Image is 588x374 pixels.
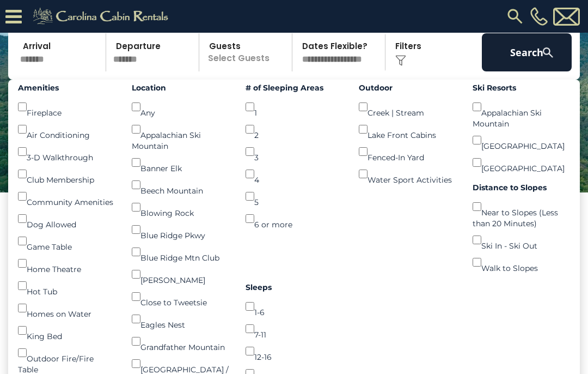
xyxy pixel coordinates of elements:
div: Home Theatre [18,252,115,275]
div: Walk to Slopes [473,251,570,274]
div: Water Sport Activities [359,163,456,185]
div: Beech Mountain [132,174,229,196]
div: 3-D Walkthrough [18,141,115,163]
div: 4 [246,163,343,185]
div: Eagles Nest [132,308,229,330]
div: Community Amenities [18,185,115,208]
label: Outdoor [359,82,456,93]
img: Khaki-logo.png [27,5,177,27]
div: Homes on Water [18,297,115,319]
div: 1 [246,96,343,118]
div: Fireplace [18,96,115,118]
div: [PERSON_NAME] [132,263,229,286]
p: Select Guests [203,33,292,71]
div: Hot Tub [18,275,115,297]
img: filter--v1.png [395,55,406,66]
div: Close to Tweetsie [132,286,229,308]
div: Fenced-In Yard [359,141,456,163]
div: [GEOGRAPHIC_DATA] [473,152,570,174]
label: # of Sleeping Areas [246,82,343,93]
div: Grandfather Mountain [132,330,229,353]
div: 12-16 [246,340,343,363]
div: 5 [246,185,343,208]
label: Ski Resorts [473,82,570,93]
div: Ski In - Ski Out [473,229,570,251]
div: King Bed [18,319,115,342]
div: Air Conditioning [18,118,115,141]
div: Near to Slopes (Less than 20 Minutes) [473,196,570,229]
div: Appalachian Ski Mountain [132,118,229,152]
div: Any [132,96,229,118]
button: Search [482,33,572,71]
div: 6 or more [246,208,343,230]
div: Appalachian Ski Mountain [473,96,570,129]
div: 1-6 [246,295,343,318]
div: Blue Ridge Mtn Club [132,241,229,263]
div: Blue Ridge Pkwy [132,219,229,241]
div: Club Membership [18,163,115,185]
div: Dog Allowed [18,208,115,230]
div: Banner Elk [132,152,229,174]
div: Game Table [18,230,115,252]
div: Lake Front Cabins [359,118,456,141]
label: Sleeps [246,282,343,293]
label: Amenities [18,82,115,93]
div: Creek | Stream [359,96,456,118]
img: search-regular.svg [505,7,525,26]
label: Distance to Slopes [473,182,570,193]
a: [PHONE_NUMBER] [528,7,550,26]
div: 2 [246,118,343,141]
label: Location [132,82,229,93]
div: 3 [246,141,343,163]
img: search-regular-white.png [541,46,555,59]
div: 7-11 [246,318,343,340]
div: [GEOGRAPHIC_DATA] [473,129,570,152]
div: Blowing Rock [132,196,229,219]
